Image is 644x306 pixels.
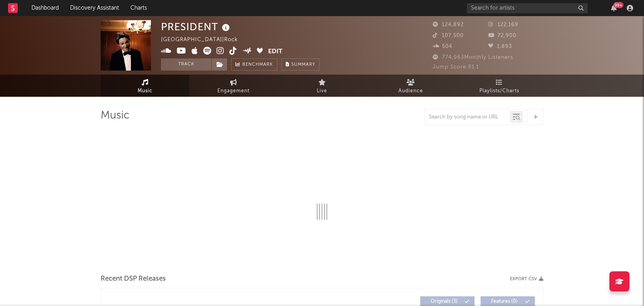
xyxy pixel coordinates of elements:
span: Summary [291,62,315,67]
span: Features ( 0 ) [486,299,523,304]
span: 774,963 Monthly Listeners [433,55,513,60]
span: 1,893 [488,44,512,49]
span: 124,892 [433,22,464,27]
a: Live [278,75,366,97]
span: Music [138,86,153,96]
span: Live [317,86,327,96]
span: Playlists/Charts [479,86,519,96]
span: Originals ( 3 ) [425,299,462,304]
a: Benchmark [231,58,277,71]
button: Summary [281,58,320,71]
span: 122,169 [488,22,518,27]
span: Recent DSP Releases [101,274,166,284]
button: 99+ [611,5,617,11]
span: 107,500 [433,33,464,38]
span: Benchmark [242,60,273,70]
div: 99 + [613,2,623,8]
span: Engagement [217,86,250,96]
a: Music [101,75,189,97]
button: Track [161,58,211,71]
span: Audience [398,86,423,96]
span: 72,900 [488,33,516,38]
a: Audience [366,75,455,97]
div: [GEOGRAPHIC_DATA] | Rock [161,35,247,45]
a: Engagement [189,75,278,97]
button: Export CSV [510,277,543,281]
span: 504 [433,44,452,49]
input: Search by song name or URL [425,114,510,121]
a: Playlists/Charts [455,75,543,97]
input: Search for artists [467,3,588,13]
span: Jump Score: 81.1 [433,65,479,70]
button: Edit [268,47,283,57]
div: PRESIDENT [161,20,232,33]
